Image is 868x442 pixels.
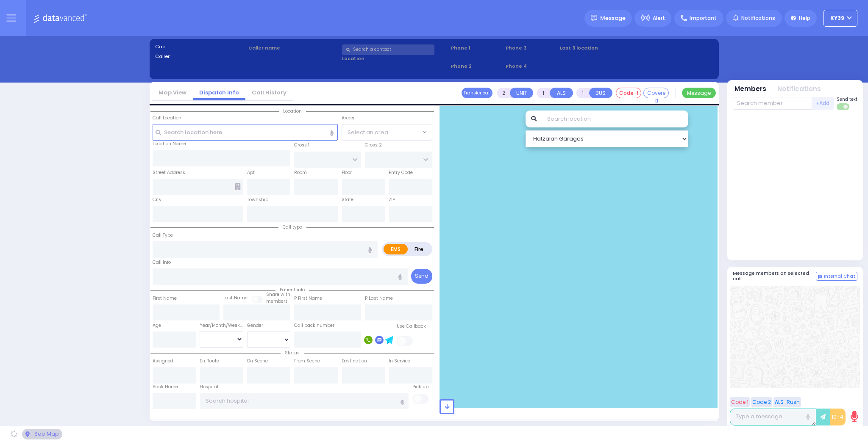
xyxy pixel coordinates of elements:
img: Logo [33,13,90,23]
label: Turn off text [837,102,850,111]
label: Call back number [294,322,334,329]
span: Other building occupants [235,183,241,190]
label: Location [342,55,448,62]
button: Code 1 [730,397,750,407]
span: Select an area [348,128,388,137]
input: Search location [542,110,688,127]
label: Caller name [248,44,339,52]
button: Transfer call [462,88,492,98]
small: Share with [266,291,290,298]
label: En Route [200,358,219,365]
span: Message [600,14,626,22]
label: Caller: [155,53,246,60]
label: Fire [407,244,431,254]
label: First Name [153,295,177,302]
span: Call type [278,224,306,230]
label: Call Type [153,232,173,239]
label: P First Name [294,295,322,302]
span: Notifications [741,14,775,22]
span: members [266,298,288,304]
h5: Message members on selected call [733,271,816,282]
label: State [342,196,353,203]
span: Important [690,14,717,22]
label: Gender [247,322,263,329]
button: UNIT [510,88,533,98]
button: Message [682,88,716,98]
label: Age [153,322,161,329]
button: Code 2 [751,397,772,407]
span: Send text [837,96,857,102]
div: Year/Month/Week/Day [200,322,243,329]
label: Entry Code [389,169,413,176]
label: Back Home [153,384,178,390]
input: Search location here [153,124,338,140]
label: ZIP [389,196,395,203]
label: Hospital [200,384,218,390]
button: BUS [589,88,612,98]
span: Phone 1 [451,44,503,52]
label: Cross 1 [294,142,309,149]
label: Apt [247,169,255,176]
label: Use Callback [397,323,426,330]
span: Status [281,350,304,356]
button: Code-1 [616,88,641,98]
input: Search a contact [342,44,434,55]
label: Assigned [153,358,173,365]
span: Internal Chat [824,273,855,279]
label: In Service [389,358,410,365]
label: Township [247,196,268,203]
span: Alert [653,14,665,22]
button: KY39 [823,10,857,27]
label: Last Name [223,295,248,301]
button: Notifications [777,84,821,94]
label: Destination [342,358,367,365]
label: Location Name [153,141,186,147]
label: Street Address [153,169,185,176]
a: Call History [245,88,293,97]
button: Members [734,84,766,94]
a: Map View [152,88,193,97]
span: Phone 3 [506,44,557,52]
label: Call Info [153,259,171,266]
span: Phone 2 [451,63,503,70]
label: On Scene [247,358,268,365]
button: Send [411,269,432,284]
img: message.svg [591,15,597,21]
label: Areas [342,115,354,122]
label: Cross 2 [365,142,382,149]
span: Location [279,108,306,114]
label: Call Location [153,115,181,122]
a: Dispatch info [193,88,245,97]
label: Cad: [155,43,246,50]
img: comment-alt.png [818,275,822,279]
button: Internal Chat [816,272,857,281]
label: Pick up [412,384,428,390]
span: Patient info [275,287,309,293]
label: Room [294,169,307,176]
button: ALS-Rush [773,397,801,407]
label: Floor [342,169,352,176]
label: City [153,196,161,203]
button: Covered [643,88,669,98]
label: EMS [384,244,408,254]
div: See map [22,429,62,439]
label: Last 3 location [560,44,637,52]
span: Phone 4 [506,63,557,70]
input: Search hospital [200,393,409,409]
span: KY39 [830,14,844,22]
span: Help [799,14,810,22]
label: P Last Name [365,295,393,302]
label: From Scene [294,358,320,365]
input: Search member [733,97,812,110]
button: ALS [550,88,573,98]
